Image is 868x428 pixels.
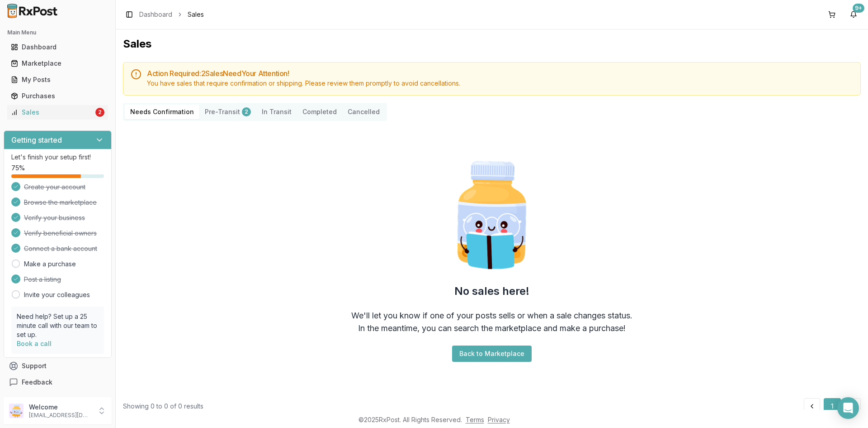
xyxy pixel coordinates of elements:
div: Open Intercom Messenger [837,397,859,419]
a: Dashboard [139,10,172,19]
button: Dashboard [4,40,112,54]
div: You have sales that require confirmation or shipping. Please review them promptly to avoid cancel... [147,79,853,88]
button: Pre-Transit [199,105,256,119]
p: Let's finish your setup first! [11,153,104,162]
span: Connect a bank account [24,244,97,253]
nav: breadcrumb [139,10,204,19]
a: Dashboard [7,39,108,55]
div: 9+ [853,4,864,13]
div: 2 [242,107,251,116]
span: Post a listing [24,275,61,284]
button: Needs Confirmation [125,105,199,119]
h1: Sales [123,37,861,51]
img: RxPost Logo [4,4,61,18]
a: Sales2 [7,104,108,120]
div: Purchases [11,91,104,101]
button: Sales2 [4,105,112,120]
button: Support [4,358,112,374]
span: Feedback [22,378,52,387]
img: User avatar [9,404,24,418]
button: Completed [297,105,342,119]
p: Need help? Set up a 25 minute call with our team to set up. [17,312,99,339]
span: Verify beneficial owners [24,229,97,238]
h2: Main Menu [7,29,108,36]
div: Marketplace [11,59,104,68]
div: Sales [11,108,94,117]
div: 2 [95,108,104,117]
img: Smart Pill Bottle [434,157,550,273]
h2: No sales here! [454,284,529,298]
a: Privacy [488,416,510,423]
button: Cancelled [342,105,385,119]
h5: Action Required: 2 Sale s Need Your Attention! [147,70,853,77]
button: Back to Marketplace [452,346,532,362]
a: My Posts [7,72,108,88]
button: 9+ [846,7,861,22]
a: Make a purchase [24,260,76,269]
a: Marketplace [7,55,108,72]
button: Marketplace [4,56,112,71]
div: We'll let you know if one of your posts sells or when a sale changes status. [351,309,632,322]
button: Feedback [4,374,112,390]
span: Browse the marketplace [24,198,97,207]
span: Verify your business [24,213,85,222]
span: 75 % [11,164,25,173]
div: My Posts [11,75,104,84]
button: 1 [824,398,841,414]
div: Dashboard [11,43,104,52]
button: In Transit [256,105,297,119]
div: In the meantime, you can search the marketplace and make a purchase! [358,322,626,335]
a: Invite your colleagues [24,290,90,299]
a: Purchases [7,88,108,104]
button: My Posts [4,72,112,87]
p: [EMAIL_ADDRESS][DOMAIN_NAME] [29,412,92,419]
p: Welcome [29,403,92,412]
button: Purchases [4,89,112,103]
div: Showing 0 to 0 of 0 results [123,402,203,411]
a: Terms [466,416,484,423]
a: Book a call [17,340,52,347]
span: Sales [188,10,204,19]
span: Create your account [24,183,85,192]
h3: Getting started [11,135,62,145]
